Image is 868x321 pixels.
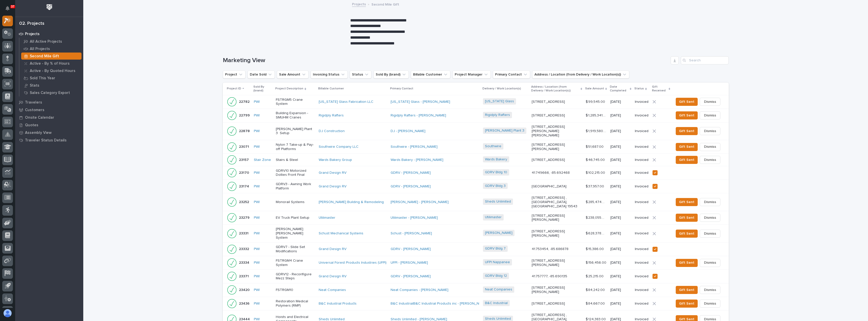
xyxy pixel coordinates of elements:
[371,1,399,7] p: Second Mile Gift
[635,100,648,104] p: Invoiced
[223,242,729,256] tr: 2333223332 PWI GDRV7 - Slide Set ModificationsGrand Design RV GDRV - [PERSON_NAME] GDRV Bldg 7 41...
[239,99,251,104] p: 22782
[239,301,251,306] p: 23436
[700,127,720,135] button: Dismiss
[635,184,648,189] p: Invoiced
[19,38,83,45] a: All Active Projects
[679,99,694,105] span: Gift Sent
[352,1,366,7] a: Projects
[6,6,13,14] div: Notifications37
[485,260,510,264] a: UFPI Nappanee
[223,166,729,180] tr: 2317023170 PWI GDRV10 Motorized Dollies Front FinalGrand Design RV GDRV - [PERSON_NAME] GDRV Bldg...
[319,129,345,133] a: DJ Construction
[15,129,83,136] a: Assembly View
[586,170,606,175] p: $ 102,215.00
[700,143,720,151] button: Dismiss
[239,246,250,251] p: 23332
[610,261,631,265] p: [DATE]
[700,300,720,308] button: Dismiss
[586,157,606,162] p: $ 46,745.00
[239,273,250,279] p: 23371
[586,273,605,279] p: $ 25,215.00
[319,113,344,118] a: Rigidply Rafters
[11,5,14,8] p: 37
[391,113,446,118] a: Rigidply Rafters - [PERSON_NAME]
[30,69,75,73] p: Active - By Quoted Hours
[227,86,241,91] p: Project ID
[30,83,39,88] p: Stats
[676,286,698,294] button: Gift Sent
[700,286,720,294] button: Dismiss
[704,199,716,205] span: Dismiss
[676,214,698,222] button: Gift Sent
[532,171,582,175] p: 41.749666, -85.692468
[700,230,720,238] button: Dismiss
[681,56,729,64] input: Search
[391,231,432,236] a: Schust - [PERSON_NAME]
[319,302,357,306] a: B&C Industrial Products
[391,200,449,204] a: [PERSON_NAME] - [PERSON_NAME]
[223,57,669,64] h1: Marketing View
[485,274,507,278] a: GDRV Bldg 12
[223,109,729,122] tr: 2279922799 PWI Building Expansion - SMUHM CranesRigidply Rafters Rigidply Rafters - [PERSON_NAME]...
[25,108,44,112] p: Customers
[276,98,315,106] p: FSTRGM5 Crane System
[319,200,384,204] a: [PERSON_NAME] Building & Remodeling
[25,32,40,36] p: Projects
[223,193,729,211] tr: 2325223252 PWI Monorail Systems[PERSON_NAME] Building & Remodeling [PERSON_NAME] - [PERSON_NAME] ...
[15,121,83,129] a: Quotes
[25,138,67,143] p: Traveler Status Details
[319,288,346,292] a: Neat Companies
[19,45,83,52] a: All Projects
[25,115,54,120] p: Onsite Calendar
[391,216,438,220] a: Utilimaster - [PERSON_NAME]
[532,247,582,251] p: 41.753454, -85.686878
[391,100,450,104] a: [US_STATE] Glass - [PERSON_NAME]
[493,70,530,79] button: Primary Contact
[679,287,694,293] span: Gift Sent
[15,136,83,144] a: Traveler Status Details
[586,112,608,118] p: $ 1,285,341.00
[25,100,42,105] p: Travelers
[485,99,514,104] a: [US_STATE] Glass
[25,123,38,128] p: Quotes
[311,70,348,79] button: Invoicing Status
[318,86,344,91] p: Billable Customer
[223,211,729,225] tr: 2327923279 PWI EV Truck Plant SetupUtilimaster Utilimaster - [PERSON_NAME] Utilimaster [STREET_AD...
[704,128,716,134] span: Dismiss
[676,300,698,308] button: Gift Sent
[679,199,694,205] span: Gift Sent
[276,227,315,240] p: [PERSON_NAME] [PERSON_NAME] System
[319,231,363,236] a: Schust Mechanical Systems
[586,287,606,292] p: $ 84,242.00
[635,302,648,306] p: Invoiced
[223,225,729,242] tr: 2333123331 PWI [PERSON_NAME] [PERSON_NAME] SystemSchust Mechanical Systems Schust - [PERSON_NAME]...
[391,288,448,292] a: Neat Companies - [PERSON_NAME]
[704,260,716,266] span: Dismiss
[610,145,631,149] p: [DATE]
[482,86,521,91] p: Delivery / Work Location(s)
[319,216,335,220] a: Utilimaster
[254,100,260,104] a: PWI
[532,229,582,238] p: [STREET_ADDRESS][PERSON_NAME]
[276,182,315,191] p: GDRV3 - Awning Work Platform
[635,171,648,175] p: Invoiced
[610,171,631,175] p: [DATE]
[19,60,83,67] a: Active - By % of Hours
[276,288,315,292] p: FSTRGM10
[391,145,438,149] a: Southwire - [PERSON_NAME]
[276,169,315,177] p: GDRV10 Motorized Dollies Front Final
[30,76,55,81] p: Sold This Year
[679,301,694,307] span: Gift Sent
[239,260,250,265] p: 23334
[254,129,260,133] a: PWI
[452,70,491,79] button: Project Manager
[532,259,582,267] p: [STREET_ADDRESS][PERSON_NAME]
[704,301,716,307] span: Dismiss
[485,317,511,321] a: Sheds Unlimited
[676,98,698,106] button: Gift Sent
[15,106,83,114] a: Customers
[485,184,506,188] a: GDRV Bldg 3
[254,171,260,175] a: PWI
[635,247,648,251] p: Invoiced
